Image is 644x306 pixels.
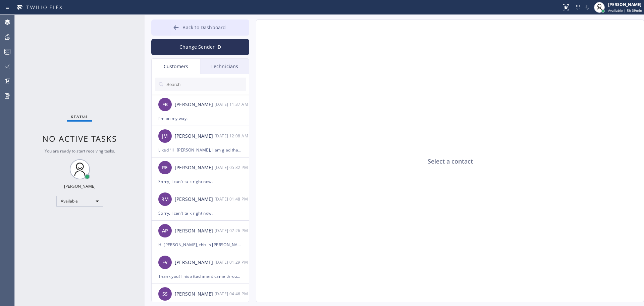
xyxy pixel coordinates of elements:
span: FB [162,101,168,108]
span: JM [162,132,168,140]
span: You are ready to start receiving tasks. [45,148,115,154]
span: SS [162,290,168,298]
button: Mute [583,3,592,12]
div: Sorry, I can't talk right now. [158,178,242,185]
div: [PERSON_NAME] [175,164,215,172]
div: 09/15/2025 9:48 AM [215,195,250,203]
button: Back to Dashboard [151,19,249,36]
div: 09/08/2025 9:46 AM [215,290,250,298]
div: [PERSON_NAME] [608,2,642,7]
div: Sorry, I can't talk right now. [158,209,242,217]
span: Available | 5h 39min [608,8,642,13]
span: Back to Dashboard [182,24,226,31]
div: Available [56,196,103,207]
div: [PERSON_NAME] [175,132,215,140]
div: 09/14/2025 9:26 AM [215,227,250,234]
button: Change Sender ID [151,39,249,55]
div: Liked “Hi [PERSON_NAME], I am glad that the office could help with verifying that your subscripti... [158,146,242,154]
span: FV [162,259,168,266]
div: Thank you! This attachment came through clearly :) [158,272,242,280]
span: AP [162,227,168,235]
div: [PERSON_NAME] [64,183,96,189]
div: 09/15/2025 9:32 AM [215,164,250,171]
div: Customers [152,59,200,74]
span: RE [162,164,168,172]
span: RM [161,195,169,203]
div: [PERSON_NAME] [175,101,215,108]
div: Hi [PERSON_NAME], this is [PERSON_NAME]. i got a message from you about an application that i did... [158,241,242,249]
div: I'm on my way. [158,115,242,122]
div: 09/18/2025 9:37 AM [215,100,250,108]
div: Technicians [200,59,249,74]
input: Search [166,78,246,91]
div: [PERSON_NAME] [175,227,215,235]
div: [PERSON_NAME] [175,259,215,266]
div: 09/11/2025 9:29 AM [215,258,250,266]
div: [PERSON_NAME] [175,195,215,203]
div: [PERSON_NAME] [175,290,215,298]
div: 09/16/2025 9:08 AM [215,132,250,140]
span: No active tasks [42,133,117,144]
span: Status [71,114,88,119]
